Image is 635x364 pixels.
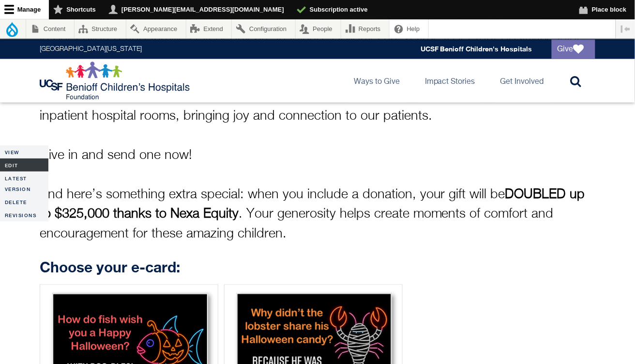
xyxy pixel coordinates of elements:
[186,19,232,38] a: Extend
[40,61,192,100] img: Logo for UCSF Benioff Children's Hospitals Foundation
[390,19,428,38] a: Help
[40,7,595,244] p: [DATE] e-cards at [GEOGRAPHIC_DATA] are here! The strength and hope we see in our children and fa...
[232,19,295,38] a: Configuration
[40,259,180,276] strong: Choose your e-card:
[75,19,126,38] a: Structure
[26,19,74,38] a: Content
[296,19,341,38] a: People
[346,59,408,102] a: Ways to Give
[417,59,483,102] a: Impact Stories
[341,19,389,38] a: Reports
[493,59,552,102] a: Get Involved
[421,45,532,53] a: UCSF Benioff Children's Hospitals
[40,46,142,52] a: [GEOGRAPHIC_DATA][US_STATE]
[616,19,635,38] button: Vertical orientation
[552,39,595,59] a: Give
[126,19,186,38] a: Appearance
